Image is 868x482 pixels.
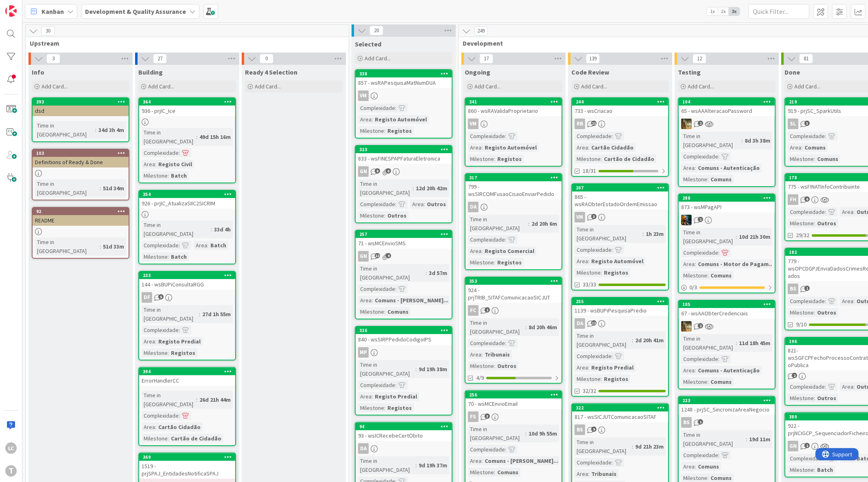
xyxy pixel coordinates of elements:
[142,171,168,180] div: Milestone
[679,119,775,129] div: JC
[32,149,129,200] a: 103Definitions of Ready & DoneTime in [GEOGRAPHIC_DATA]:51d 34m
[802,143,828,152] div: Comuns
[96,125,126,134] div: 34d 3h 4m
[35,121,95,139] div: Time in [GEOGRAPHIC_DATA]
[588,257,589,266] span: :
[385,211,409,220] div: Outros
[736,232,737,241] span: :
[814,154,815,163] span: :
[355,230,453,319] a: 25771 - wsMCEnvioSMSGNTime in [GEOGRAPHIC_DATA]:3d 57mComplexidade:Area:Comuns - [PERSON_NAME]......
[384,126,385,135] span: :
[695,260,696,269] span: :
[35,238,100,255] div: Time in [GEOGRAPHIC_DATA]
[788,119,798,129] div: SL
[589,143,636,152] div: Cartão Cidadão
[679,98,775,106] div: 104
[679,106,775,116] div: 65 - wsAAAlteracaoPassword
[410,200,424,209] div: Area
[395,284,396,293] span: :
[36,99,129,105] div: 393
[737,232,772,241] div: 10d 21h 30m
[466,181,562,199] div: 799 - wsSIRCOMFusaoCisaoEnviarPedido
[825,132,826,141] span: :
[788,297,825,306] div: Complexidade
[148,83,174,90] span: Add Card...
[575,225,643,243] div: Time in [GEOGRAPHIC_DATA]
[575,154,601,163] div: Milestone
[466,98,562,106] div: 341
[788,284,798,294] div: BS
[678,300,776,390] a: 10567 - wsAAObterCredenciaisJCTime in [GEOGRAPHIC_DATA]:11d 18h 45mComplexidade:Area:Comuns - Aut...
[5,5,17,17] img: Visit kanbanzone.com
[358,103,395,112] div: Complexidade
[414,184,449,193] div: 12d 20h 42m
[358,284,395,293] div: Complexidade
[179,241,180,250] span: :
[395,200,396,209] span: :
[825,207,826,216] span: :
[483,143,539,152] div: Registo Automóvel
[805,196,810,202] span: 6
[581,83,607,90] span: Add Card...
[142,241,179,250] div: Complexidade
[679,301,775,319] div: 10567 - wsAAObterCredenciais
[142,128,196,146] div: Time in [GEOGRAPHIC_DATA]
[679,194,775,202] div: 288
[575,212,585,222] div: VM
[575,119,585,129] div: RB
[788,154,814,163] div: Milestone
[788,143,801,152] div: Area
[698,217,703,222] span: 1
[33,98,129,106] div: 393
[788,194,798,205] div: FH
[572,98,668,106] div: 244
[42,7,64,16] span: Kanban
[689,283,697,292] span: 0 / 3
[741,136,743,145] span: :
[196,132,197,141] span: :
[373,296,450,305] div: Comuns - [PERSON_NAME]...
[466,98,562,116] div: 341860 - wsRAValidaProprietario
[681,119,692,129] img: JC
[576,299,668,304] div: 255
[583,167,596,175] span: 18/31
[572,212,668,222] div: VM
[139,272,235,279] div: 233
[426,269,427,277] span: :
[572,191,668,209] div: 865 - wsRAObterEstadoOrdemEmissao
[168,252,169,261] span: :
[718,248,719,257] span: :
[468,215,528,233] div: Time in [GEOGRAPHIC_DATA]
[707,175,708,184] span: :
[748,4,809,19] input: Quick Filter...
[358,296,372,305] div: Area
[33,106,129,116] div: dsd
[805,121,810,126] span: 3
[255,83,281,90] span: Add Card...
[372,115,373,124] span: :
[576,99,668,105] div: 244
[101,184,126,193] div: 51d 34m
[468,132,505,141] div: Complexidade
[468,258,494,267] div: Milestone
[788,207,825,216] div: Complexidade
[156,160,194,169] div: Registo Civil
[707,271,708,280] span: :
[695,163,696,172] span: :
[495,154,524,163] div: Registos
[425,200,448,209] div: Outros
[356,251,452,262] div: GN
[572,98,668,116] div: 244733 - wsCriacao
[572,298,668,316] div: 2551139 - wsBUPiPesquisaPredio
[35,179,100,197] div: Time in [GEOGRAPHIC_DATA]
[212,225,233,234] div: 33d 4h
[208,241,228,250] div: Batch
[571,297,669,397] a: 2551139 - wsBUPiPesquisaPredioDATime in [GEOGRAPHIC_DATA]:2d 20h 41mComplexidade:Area:Registo Pre...
[356,153,452,164] div: 833 - wsFINESPAPFaturaEletronica
[365,55,391,62] span: Add Card...
[375,253,380,258] span: 12
[101,242,126,251] div: 51d 33m
[698,121,703,126] span: 2
[643,229,644,238] span: :
[139,198,235,209] div: 926 - prjIC_AtualizaSIIC2SICRIM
